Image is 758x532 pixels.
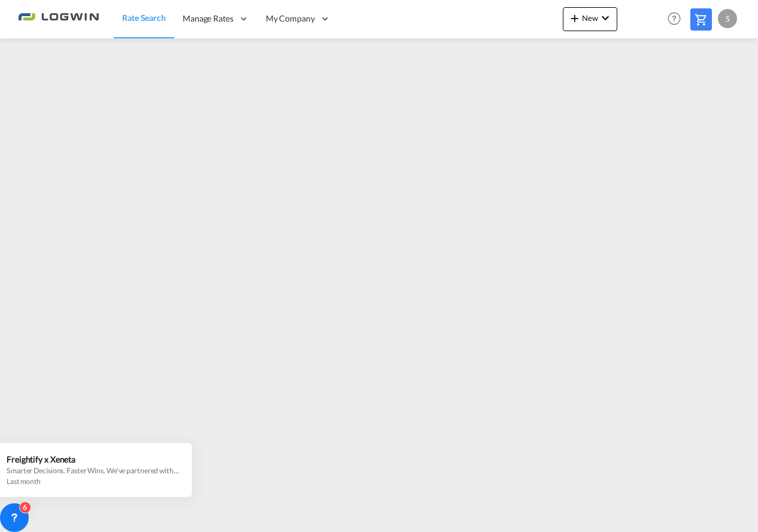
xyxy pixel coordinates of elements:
button: icon-plus 400-fgNewicon-chevron-down [563,7,617,31]
span: New [568,13,613,23]
span: Manage Rates [183,13,234,25]
div: S [718,9,737,28]
span: Help [664,8,684,29]
div: Help [664,8,690,30]
span: My Company [266,13,315,25]
md-icon: icon-plus 400-fg [568,11,582,25]
span: Rate Search [122,13,166,23]
img: 2761ae10d95411efa20a1f5e0282d2d7.png [18,5,99,32]
md-icon: icon-chevron-down [598,11,613,25]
